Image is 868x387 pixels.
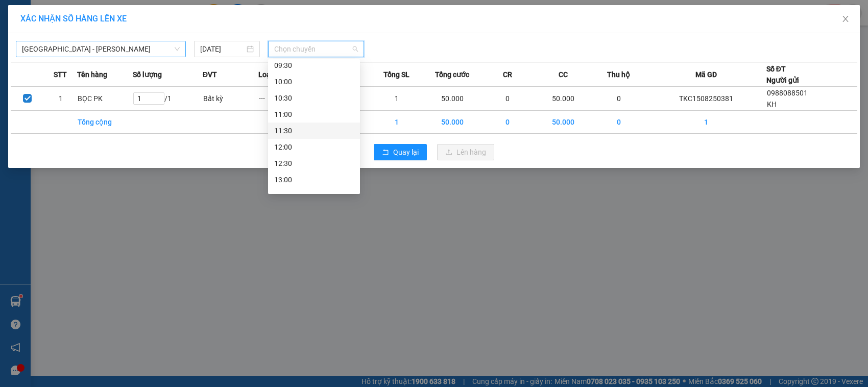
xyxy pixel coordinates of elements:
div: 09:30 [274,60,354,71]
span: Loại hàng [258,69,291,80]
span: Mã GD [695,69,717,80]
td: 0 [591,87,646,111]
td: 50.000 [536,87,591,111]
span: Quay lại [393,147,419,158]
td: 0 [591,111,646,134]
button: Close [831,5,860,34]
td: / 1 [133,87,203,111]
div: 11:30 [274,125,354,136]
span: CR [503,69,512,80]
span: Tổng cước [435,69,469,80]
button: rollbackQuay lại [374,144,427,160]
div: 10:30 [274,92,354,104]
td: Bất kỳ [203,87,258,111]
td: 50.000 [424,111,480,134]
td: 1 [646,111,766,134]
div: Số ĐT Người gửi [766,63,799,86]
button: uploadLên hàng [437,144,494,160]
td: BỌC PK [77,87,133,111]
div: 12:00 [274,141,354,153]
td: --- [258,87,314,111]
td: 1 [369,87,425,111]
td: 50.000 [424,87,480,111]
td: 1 [369,111,425,134]
div: 10:00 [274,76,354,87]
span: Tổng SL [383,69,409,80]
span: Chọn chuyến [274,41,357,57]
span: CC [559,69,568,80]
span: XÁC NHẬN SỐ HÀNG LÊN XE [20,14,127,23]
span: 0988088501 [767,89,808,97]
span: Số lượng [133,69,162,80]
td: 0 [480,87,536,111]
span: STT [54,69,67,80]
input: 15/08/2025 [200,43,245,55]
span: rollback [382,149,389,157]
span: Hà Nội - Quảng Ninh [22,41,180,57]
div: 11:00 [274,109,354,120]
div: 13:30 [274,190,354,202]
span: Thu hộ [607,69,630,80]
div: 12:30 [274,158,354,169]
span: close [841,15,850,23]
td: Tổng cộng [77,111,133,134]
div: 13:00 [274,174,354,185]
span: KH [767,100,777,108]
td: 50.000 [536,111,591,134]
span: ĐVT [203,69,217,80]
td: 0 [480,111,536,134]
td: TKC1508250381 [646,87,766,111]
td: 1 [44,87,77,111]
span: Tên hàng [77,69,107,80]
